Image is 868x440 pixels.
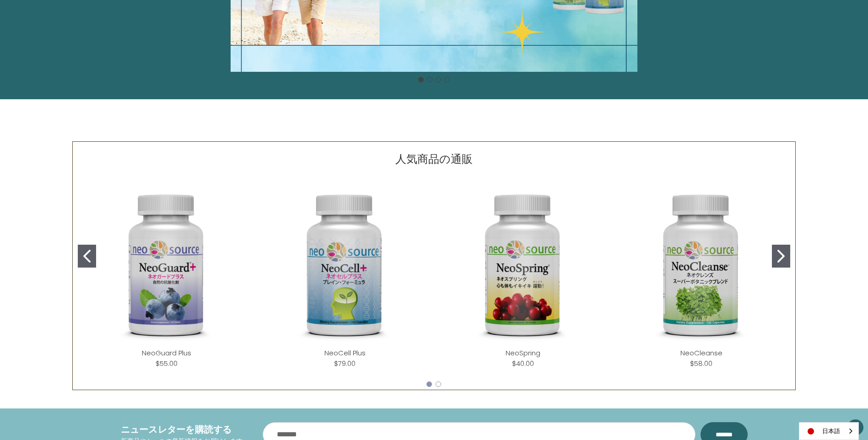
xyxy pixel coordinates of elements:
[395,151,473,167] p: 人気商品の通販
[434,177,613,376] div: NeoSpring
[324,348,366,358] a: NeoCell Plus
[799,422,859,440] aside: Language selected: 日本語
[680,348,722,358] a: NeoCleanse
[256,177,434,376] div: NeoCell Plus
[121,423,249,436] h4: ニュースレターを購読する
[418,77,424,82] button: Go to slide 1
[436,77,441,82] button: Go to slide 3
[772,245,790,268] button: Go to slide 2
[142,348,191,358] a: NeoGuard Plus
[78,177,256,376] div: NeoGuard Plus
[512,358,534,369] div: $40.00
[442,184,605,348] img: NeoSpring
[620,184,783,348] img: NeoCleanse
[78,245,96,268] button: Go to slide 1
[334,358,356,369] div: $79.00
[799,422,859,440] div: Language
[690,358,712,369] div: $58.00
[426,381,432,387] button: Go to slide 1
[436,381,441,387] button: Go to slide 2
[156,358,178,369] div: $55.00
[799,423,858,440] a: 日本語
[85,184,249,348] img: NeoGuard Plus
[427,77,432,82] button: Go to slide 2
[263,184,427,348] img: NeoCell Plus
[612,177,791,376] div: NeoCleanse
[444,77,450,82] button: Go to slide 4
[506,348,540,358] a: NeoSpring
